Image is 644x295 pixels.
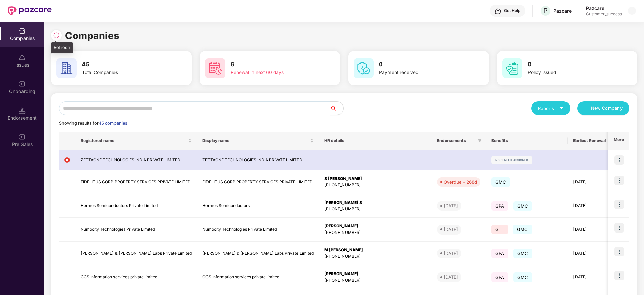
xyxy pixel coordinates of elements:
[197,218,319,242] td: Numocity Technologies Private Limited
[82,69,167,76] div: Total Companies
[559,106,564,110] span: caret-down
[478,139,482,143] span: filter
[491,272,508,282] span: GPA
[75,194,197,218] td: Hermes Semiconductors Private Limited
[614,155,624,165] img: icon
[231,60,315,69] h3: 6
[584,106,588,111] span: plus
[99,121,128,126] span: 45 companies.
[202,138,309,143] span: Display name
[491,156,532,164] img: svg+xml;base64,PHN2ZyB4bWxucz0iaHR0cDovL3d3dy53My5vcmcvMjAwMC9zdmciIHdpZHRoPSIxMjIiIGhlaWdodD0iMj...
[513,201,533,211] span: GMC
[504,8,520,13] div: Get Help
[53,32,60,39] img: svg+xml;base64,PHN2ZyBpZD0iUmVsb2FkLTMyeDMyIiB4bWxucz0iaHR0cDovL3d3dy53My5vcmcvMjAwMC9zdmciIHdpZH...
[591,105,623,112] span: New Company
[568,132,611,150] th: Earliest Renewal
[577,101,629,115] button: plusNew Company
[19,54,26,61] img: svg+xml;base64,PHN2ZyBpZD0iSXNzdWVzX2Rpc2FibGVkIiB4bWxucz0iaHR0cDovL3d3dy53My5vcmcvMjAwMC9zdmciIH...
[528,60,612,69] h3: 0
[197,194,319,218] td: Hermes Semiconductors
[538,105,564,112] div: Reports
[568,194,611,218] td: [DATE]
[491,201,508,211] span: GPA
[81,138,187,143] span: Registered name
[568,242,611,265] td: [DATE]
[586,5,622,11] div: Pazcare
[614,200,624,209] img: icon
[614,271,624,280] img: icon
[324,271,426,277] div: [PERSON_NAME]
[614,223,624,233] img: icon
[568,265,611,289] td: [DATE]
[608,132,629,150] th: More
[568,150,611,170] td: -
[75,150,197,170] td: ZETTAONE TECHNOLOGIES INDIA PRIVATE LIMITED
[8,6,52,15] img: New Pazcare Logo
[205,58,225,78] img: svg+xml;base64,PHN2ZyB4bWxucz0iaHR0cDovL3d3dy53My5vcmcvMjAwMC9zdmciIHdpZHRoPSI2MCIgaGVpZ2h0PSI2MC...
[614,176,624,185] img: icon
[75,132,197,150] th: Registered name
[568,218,611,242] td: [DATE]
[444,226,458,233] div: [DATE]
[431,150,486,170] td: -
[379,60,464,69] h3: 0
[543,7,548,15] span: P
[51,42,73,53] div: Refresh
[568,170,611,194] td: [DATE]
[197,242,319,265] td: [PERSON_NAME] & [PERSON_NAME] Labs Private Limited
[19,107,26,114] img: svg+xml;base64,PHN2ZyB3aWR0aD0iMTQuNSIgaGVpZ2h0PSIxNC41IiB2aWV3Qm94PSIwIDAgMTYgMTYiIGZpbGw9Im5vbm...
[19,28,26,34] img: svg+xml;base64,PHN2ZyBpZD0iQ29tcGFuaWVzIiB4bWxucz0iaHR0cDovL3d3dy53My5vcmcvMjAwMC9zdmciIHdpZHRoPS...
[64,157,70,163] img: svg+xml;base64,PHN2ZyB4bWxucz0iaHR0cDovL3d3dy53My5vcmcvMjAwMC9zdmciIHdpZHRoPSIxMiIgaGVpZ2h0PSIxMi...
[513,249,533,258] span: GMC
[197,132,319,150] th: Display name
[354,58,374,78] img: svg+xml;base64,PHN2ZyB4bWxucz0iaHR0cDovL3d3dy53My5vcmcvMjAwMC9zdmciIHdpZHRoPSI2MCIgaGVpZ2h0PSI2MC...
[513,225,532,234] span: GMC
[528,69,612,76] div: Policy issued
[19,81,26,87] img: svg+xml;base64,PHN2ZyB3aWR0aD0iMjAiIGhlaWdodD0iMjAiIHZpZXdCb3g9IjAgMCAyMCAyMCIgZmlsbD0ibm9uZSIgeG...
[437,138,475,143] span: Endorsements
[629,8,635,13] img: svg+xml;base64,PHN2ZyBpZD0iRHJvcGRvd24tMzJ4MzIiIHhtbG5zPSJodHRwOi8vd3d3LnczLm9yZy8yMDAwL3N2ZyIgd2...
[197,265,319,289] td: GGS Information services private limited
[56,58,77,78] img: svg+xml;base64,PHN2ZyB4bWxucz0iaHR0cDovL3d3dy53My5vcmcvMjAwMC9zdmciIHdpZHRoPSI2MCIgaGVpZ2h0PSI2MC...
[197,150,319,170] td: ZETTAONE TECHNOLOGIES INDIA PRIVATE LIMITED
[75,218,197,242] td: Numocity Technologies Private Limited
[75,170,197,194] td: FIDELITUS CORP PROPERTY SERVICES PRIVATE LIMITED
[75,265,197,289] td: GGS Information services private limited
[486,132,568,150] th: Benefits
[491,225,508,234] span: GTL
[324,253,426,260] div: [PHONE_NUMBER]
[19,134,26,140] img: svg+xml;base64,PHN2ZyB3aWR0aD0iMjAiIGhlaWdodD0iMjAiIHZpZXdCb3g9IjAgMCAyMCAyMCIgZmlsbD0ibm9uZSIgeG...
[231,69,315,76] div: Renewal in next 60 days
[82,60,167,69] h3: 45
[324,223,426,229] div: [PERSON_NAME]
[502,58,522,78] img: svg+xml;base64,PHN2ZyB4bWxucz0iaHR0cDovL3d3dy53My5vcmcvMjAwMC9zdmciIHdpZHRoPSI2MCIgaGVpZ2h0PSI2MC...
[324,176,426,182] div: S [PERSON_NAME]
[476,137,483,145] span: filter
[586,11,622,17] div: Customer_success
[379,69,464,76] div: Payment received
[495,8,501,15] img: svg+xml;base64,PHN2ZyBpZD0iSGVscC0zMngzMiIgeG1sbnM9Imh0dHA6Ly93d3cudzMub3JnLzIwMDAvc3ZnIiB3aWR0aD...
[324,200,426,206] div: [PERSON_NAME] S
[324,229,426,236] div: [PHONE_NUMBER]
[330,106,343,111] span: search
[330,101,344,115] button: search
[324,277,426,284] div: [PHONE_NUMBER]
[197,170,319,194] td: FIDELITUS CORP PROPERTY SERVICES PRIVATE LIMITED
[513,272,533,282] span: GMC
[59,121,128,126] span: Showing results for
[75,242,197,265] td: [PERSON_NAME] & [PERSON_NAME] Labs Private Limited
[614,247,624,256] img: icon
[65,28,120,43] h1: Companies
[444,202,458,209] div: [DATE]
[444,250,458,257] div: [DATE]
[319,132,431,150] th: HR details
[324,206,426,212] div: [PHONE_NUMBER]
[444,179,477,185] div: Overdue - 268d
[324,182,426,188] div: [PHONE_NUMBER]
[444,273,458,280] div: [DATE]
[491,177,510,187] span: GMC
[324,247,426,253] div: M [PERSON_NAME]
[491,249,508,258] span: GPA
[553,8,572,14] div: Pazcare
